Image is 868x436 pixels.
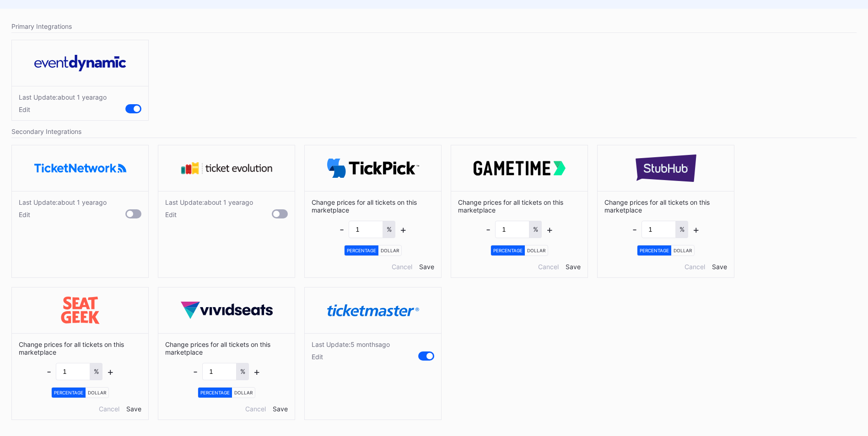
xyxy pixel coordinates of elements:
div: Last Update: about 1 year ago [19,198,107,206]
div: % [237,363,249,380]
div: Percentage [345,245,378,255]
img: vividSeats.svg [181,302,273,319]
div: Change prices for all tickets on this marketplace [598,191,734,277]
div: Edit [19,106,107,113]
div: Edit [165,211,253,218]
img: seatGeek.svg [34,297,126,324]
img: eventDynamic.svg [34,55,126,71]
div: - [486,223,491,235]
div: Change prices for all tickets on this marketplace [12,333,148,420]
div: - [193,366,198,378]
img: ticketmaster.svg [327,304,419,317]
img: ticketNetwork.png [34,164,126,172]
img: TickPick_logo.svg [327,159,419,178]
div: + [107,366,114,378]
div: % [90,363,102,380]
div: Change prices for all tickets on this marketplace [305,191,441,277]
div: Percentage [198,388,232,398]
div: Percentage [491,245,525,255]
div: Dollar [86,388,108,398]
div: % [529,221,542,238]
div: Change prices for all tickets on this marketplace [451,191,588,277]
div: Last Update: about 1 year ago [165,198,253,206]
div: Save [712,263,727,271]
div: + [546,223,553,235]
img: gametime.svg [474,161,566,175]
div: Edit [312,353,390,361]
div: Save [273,405,288,413]
div: Cancel [99,405,119,413]
div: Percentage [637,245,671,255]
div: Cancel [685,263,705,271]
div: + [400,223,407,235]
div: % [383,221,395,238]
div: Last Update: about 1 year ago [19,93,107,101]
div: Dollar [525,245,548,255]
div: Cancel [538,263,559,271]
div: Percentage [52,388,86,398]
div: Primary Integrations [11,20,857,33]
div: - [632,223,637,235]
div: Last Update: 5 months ago [312,340,390,348]
div: Dollar [378,245,401,255]
div: Cancel [392,263,412,271]
div: Save [419,263,434,271]
div: - [340,223,344,235]
div: Change prices for all tickets on this marketplace [158,333,295,420]
img: tevo.svg [181,162,273,175]
div: Secondary Integrations [11,125,857,138]
div: Dollar [671,245,694,255]
div: + [253,366,260,378]
div: % [676,221,688,238]
div: + [693,223,700,235]
div: - [47,366,51,378]
div: Cancel [245,405,266,413]
div: Edit [19,211,107,218]
div: Save [126,405,141,413]
img: stubHub.svg [620,154,712,182]
div: Dollar [232,388,255,398]
div: Save [566,263,581,271]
